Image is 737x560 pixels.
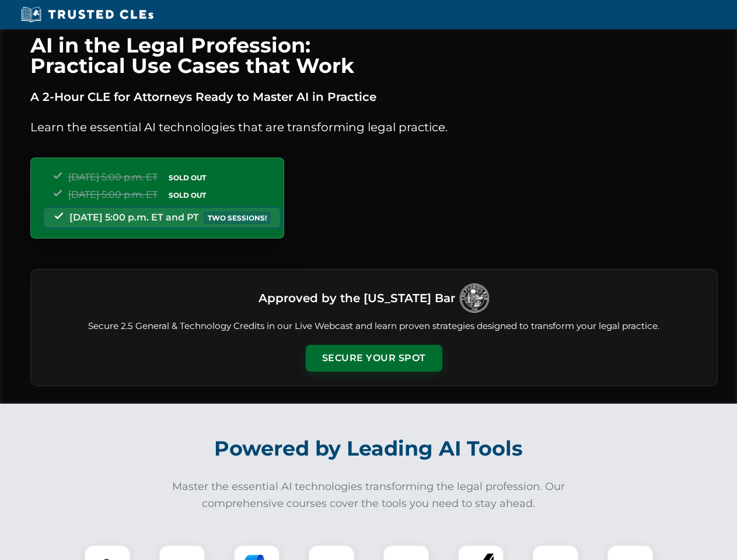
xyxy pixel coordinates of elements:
h1: AI in the Legal Profession: Practical Use Cases that Work [30,35,718,76]
p: Master the essential AI technologies transforming the legal profession. Our comprehensive courses... [165,478,573,512]
h2: Powered by Leading AI Tools [46,428,692,469]
h3: Approved by the [US_STATE] Bar [259,288,455,309]
p: Learn the essential AI technologies that are transforming legal practice. [30,118,718,136]
span: [DATE] 5:00 p.m. ET [68,171,158,183]
p: A 2-Hour CLE for Attorneys Ready to Master AI in Practice [30,87,718,106]
img: Trusted CLEs [18,6,157,23]
img: Logo [460,283,489,313]
span: SOLD OUT [165,189,210,201]
button: Secure Your Spot [306,345,442,372]
span: [DATE] 5:00 p.m. ET [68,189,158,200]
p: Secure 2.5 General & Technology Credits in our Live Webcast and learn proven strategies designed ... [45,320,703,333]
span: SOLD OUT [165,171,210,184]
